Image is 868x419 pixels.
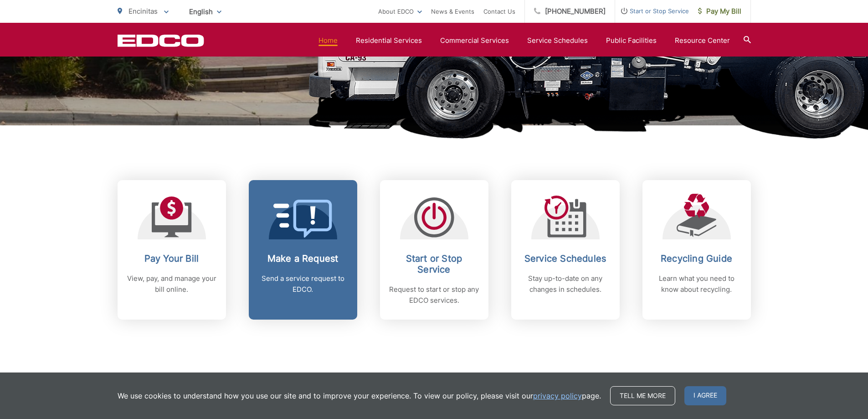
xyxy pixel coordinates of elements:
[511,180,620,320] a: Service Schedules Stay up-to-date on any changes in schedules.
[318,35,338,46] a: Home
[533,390,582,401] a: privacy policy
[652,253,742,264] h2: Recycling Guide
[118,180,226,320] a: Pay Your Bill View, pay, and manage your bill online.
[389,284,479,306] p: Request to start or stop any EDCO services.
[642,180,751,320] a: Recycling Guide Learn what you need to know about recycling.
[520,253,611,264] h2: Service Schedules
[118,34,204,47] a: EDCD logo. Return to the homepage.
[258,273,348,295] p: Send a service request to EDCO.
[483,6,515,17] a: Contact Us
[698,6,741,17] span: Pay My Bill
[675,35,730,46] a: Resource Center
[118,390,601,401] p: We use cookies to understand how you use our site and to improve your experience. To view our pol...
[182,4,228,20] span: English
[652,273,742,295] p: Learn what you need to know about recycling.
[610,386,675,405] a: Tell me more
[378,6,422,17] a: About EDCO
[440,35,509,46] a: Commercial Services
[684,386,726,405] span: I agree
[520,273,611,295] p: Stay up-to-date on any changes in schedules.
[527,35,588,46] a: Service Schedules
[431,6,474,17] a: News & Events
[128,7,158,16] span: Encinitas
[258,253,348,264] h2: Make a Request
[389,253,479,275] h2: Start or Stop Service
[249,180,357,320] a: Make a Request Send a service request to EDCO.
[606,35,657,46] a: Public Facilities
[127,273,217,295] p: View, pay, and manage your bill online.
[356,35,422,46] a: Residential Services
[127,253,217,264] h2: Pay Your Bill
